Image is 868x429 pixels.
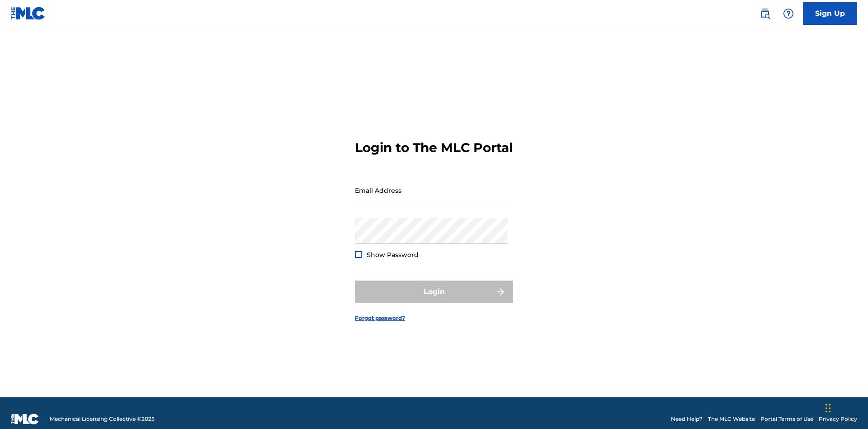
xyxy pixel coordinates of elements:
[50,415,155,423] span: Mechanical Licensing Collective © 2025
[826,395,831,422] div: Drag
[671,415,703,423] a: Need Help?
[11,414,39,424] img: logo
[760,415,813,423] a: Portal Terms of Use
[11,7,46,20] img: MLC Logo
[756,5,774,23] a: Public Search
[819,415,857,423] a: Privacy Policy
[779,5,797,23] div: Help
[803,2,857,25] a: Sign Up
[708,415,755,423] a: The MLC Website
[759,8,770,19] img: search
[355,140,513,156] h3: Login to The MLC Portal
[783,8,794,19] img: help
[367,251,419,259] span: Show Password
[355,314,405,322] a: Forgot password?
[823,386,868,429] iframe: Chat Widget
